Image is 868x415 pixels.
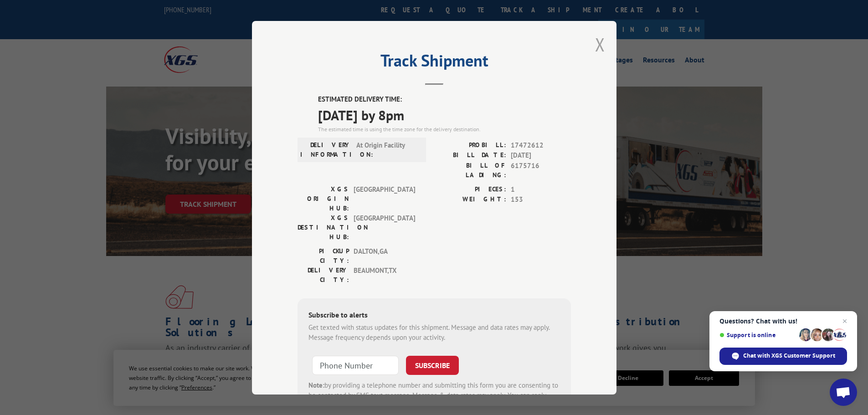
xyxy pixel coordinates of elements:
div: Open chat [830,379,857,406]
h2: Track Shipment [298,54,571,72]
div: Get texted with status updates for this shipment. Message and data rates may apply. Message frequ... [308,322,560,343]
button: Close modal [595,32,605,56]
span: At Origin Facility [356,140,418,159]
span: [DATE] [511,150,571,161]
label: BILL OF LADING: [434,160,506,179]
label: DELIVERY INFORMATION: [300,140,352,159]
label: PROBILL: [434,140,506,150]
span: 1 [511,184,571,195]
label: WEIGHT: [434,195,506,205]
input: Phone Number [312,355,399,374]
div: The estimated time is using the time zone for the delivery destination. [318,125,571,133]
strong: Note: [308,380,324,389]
label: PICKUP CITY: [298,246,349,265]
div: by providing a telephone number and submitting this form you are consenting to be contacted by SM... [308,380,560,411]
span: Support is online [719,332,796,338]
label: DELIVERY CITY: [298,265,349,284]
span: Close chat [839,316,850,327]
button: SUBSCRIBE [406,355,459,374]
label: PIECES: [434,184,506,195]
label: XGS DESTINATION HUB: [298,213,349,241]
div: Subscribe to alerts [308,309,560,322]
span: Chat with XGS Customer Support [743,352,835,360]
label: BILL DATE: [434,150,506,161]
label: ESTIMATED DELIVERY TIME: [318,94,571,105]
span: [DATE] by 8pm [318,104,571,125]
span: 6175716 [511,160,571,179]
label: XGS ORIGIN HUB: [298,184,349,213]
span: 17472612 [511,140,571,150]
span: 153 [511,195,571,205]
span: [GEOGRAPHIC_DATA] [354,213,415,241]
span: BEAUMONT , TX [354,265,415,284]
div: Chat with XGS Customer Support [719,348,847,365]
span: DALTON , GA [354,246,415,265]
span: [GEOGRAPHIC_DATA] [354,184,415,213]
span: Questions? Chat with us! [719,318,847,325]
